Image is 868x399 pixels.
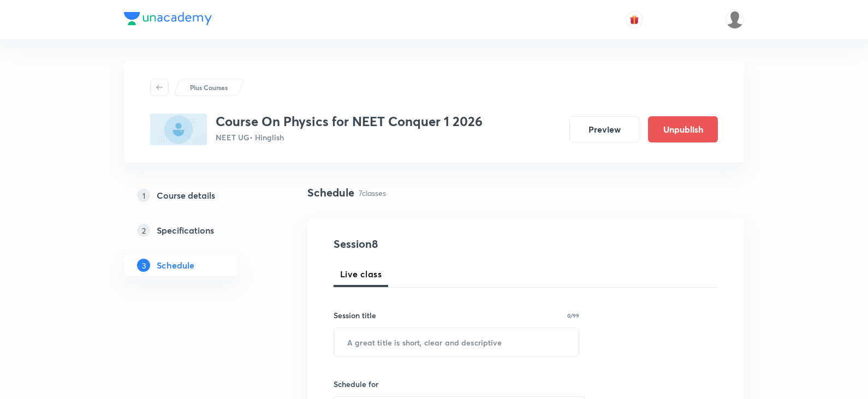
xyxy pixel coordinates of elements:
p: 0/99 [567,313,579,318]
h4: Schedule [307,184,354,201]
button: Preview [569,116,639,142]
p: 2 [137,224,150,237]
a: Company Logo [124,12,212,28]
p: 1 [137,189,150,202]
button: avatar [626,11,643,28]
a: 1Course details [124,184,272,206]
h5: Schedule [157,259,194,272]
p: NEET UG • Hinglish [216,132,483,143]
img: Vivek Patil [726,10,744,29]
img: BAC483D9-531E-41B9-9D35-7A67B79EEE19_plus.png [150,114,207,145]
p: 3 [137,259,150,272]
img: Company Logo [124,12,212,25]
a: 2Specifications [124,219,272,241]
h6: Session title [334,309,376,321]
p: Plus Courses [190,82,228,92]
h5: Specifications [157,224,214,237]
img: avatar [629,15,639,25]
button: Unpublish [648,116,718,142]
p: 7 classes [359,187,386,199]
h5: Course details [157,189,215,202]
input: A great title is short, clear and descriptive [334,328,579,356]
h6: Schedule for [334,378,579,390]
h4: Session 8 [334,236,533,252]
span: Live class [340,267,382,281]
h3: Course On Physics for NEET Conquer 1 2026 [216,114,483,129]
